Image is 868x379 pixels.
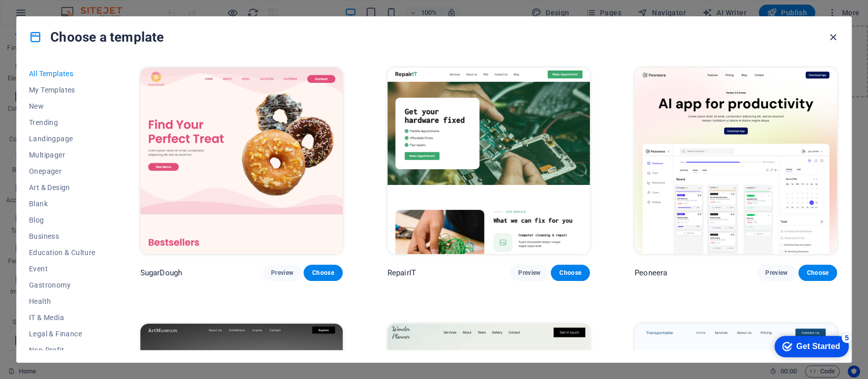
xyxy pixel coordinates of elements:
[765,269,788,277] span: Preview
[140,68,343,254] img: SugarDough
[29,135,96,143] span: Landingpage
[29,281,96,289] span: Gastronomy
[29,248,96,257] span: Education & Culture
[29,167,96,175] span: Onepager
[29,66,96,82] button: All Templates
[29,228,96,244] button: Business
[271,269,293,277] span: Preview
[30,11,74,20] div: Get Started
[358,44,409,58] span: Add elements
[29,151,96,159] span: Multipager
[140,268,182,278] p: SugarDough
[510,265,549,281] button: Preview
[29,326,96,342] button: Legal & Finance
[29,86,96,94] span: My Templates
[29,265,96,273] span: Event
[518,269,541,277] span: Preview
[635,268,667,278] p: Peoneera
[387,268,416,278] p: RepairIT
[29,293,96,309] button: Health
[29,118,96,127] span: Trending
[29,330,96,338] span: Legal & Finance
[29,200,96,208] span: Blank
[29,82,96,98] button: My Templates
[29,102,96,110] span: New
[29,309,96,326] button: IT & Media
[413,44,469,58] span: Paste clipboard
[29,342,96,358] button: Non-Profit
[806,269,829,277] span: Choose
[304,265,342,281] button: Choose
[757,265,796,281] button: Preview
[798,265,837,281] button: Choose
[75,2,85,12] div: 5
[29,313,96,322] span: IT & Media
[29,179,96,196] button: Art & Design
[29,163,96,179] button: Onepager
[29,196,96,212] button: Blank
[263,265,302,281] button: Preview
[29,147,96,163] button: Multipager
[29,297,96,305] span: Health
[559,269,581,277] span: Choose
[387,68,590,254] img: RepairIT
[29,70,96,78] span: All Templates
[551,265,589,281] button: Choose
[29,131,96,147] button: Landingpage
[29,114,96,131] button: Trending
[29,261,96,277] button: Event
[29,29,164,45] h4: Choose a template
[8,5,82,26] div: Get Started 5 items remaining, 0% complete
[29,98,96,114] button: New
[29,216,96,224] span: Blog
[29,232,96,240] span: Business
[29,244,96,261] button: Education & Culture
[635,68,837,254] img: Peoneera
[29,277,96,293] button: Gastronomy
[312,269,334,277] span: Choose
[29,346,96,354] span: Non-Profit
[29,183,96,192] span: Art & Design
[29,212,96,228] button: Blog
